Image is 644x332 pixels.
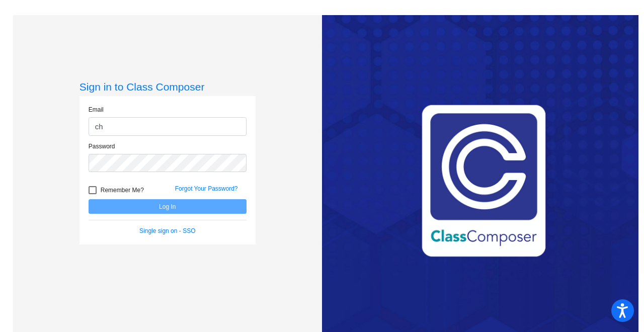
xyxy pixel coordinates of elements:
[139,227,195,234] a: Single sign on - SSO
[175,185,238,192] a: Forgot Your Password?
[89,199,247,214] button: Log In
[89,105,104,114] label: Email
[101,184,144,196] span: Remember Me?
[79,80,256,93] h3: Sign in to Class Composer
[89,142,115,151] label: Password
